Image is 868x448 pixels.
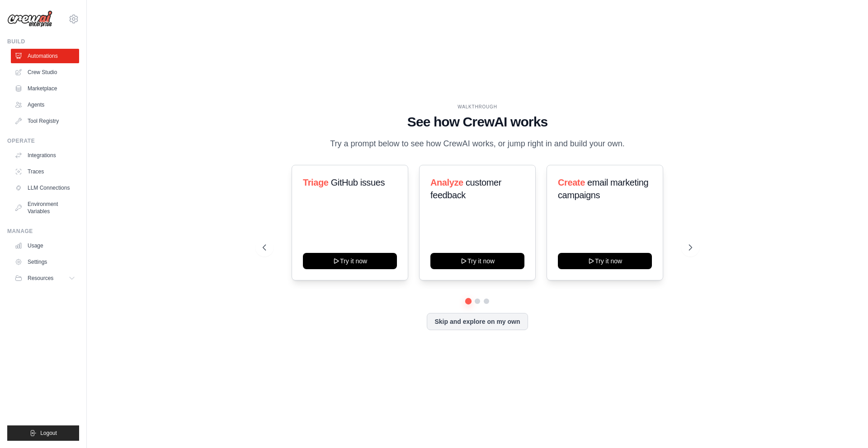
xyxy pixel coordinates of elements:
[303,253,397,269] button: Try it now
[7,137,79,145] div: Operate
[11,181,79,195] a: LLM Connections
[263,114,692,130] h1: See how CrewAI works
[430,177,501,200] span: customer feedback
[331,177,385,187] span: GitHub issues
[303,177,329,187] span: Triage
[11,255,79,269] a: Settings
[11,164,79,179] a: Traces
[263,103,692,110] div: WALKTHROUGH
[430,177,463,187] span: Analyze
[11,197,79,219] a: Environment Variables
[11,148,79,163] a: Integrations
[7,425,79,441] button: Logout
[11,271,79,285] button: Resources
[11,238,79,253] a: Usage
[7,38,79,45] div: Build
[11,49,79,63] a: Automations
[427,313,528,330] button: Skip and explore on my own
[7,10,52,28] img: Logo
[11,81,79,96] a: Marketplace
[558,177,648,200] span: email marketing campaigns
[11,114,79,128] a: Tool Registry
[40,429,57,437] span: Logout
[11,98,79,112] a: Agents
[28,275,53,282] span: Resources
[11,65,79,79] a: Crew Studio
[430,253,524,269] button: Try it now
[325,137,629,150] p: Try a prompt below to see how CrewAI works, or jump right in and build your own.
[7,228,79,235] div: Manage
[558,253,652,269] button: Try it now
[558,177,585,187] span: Create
